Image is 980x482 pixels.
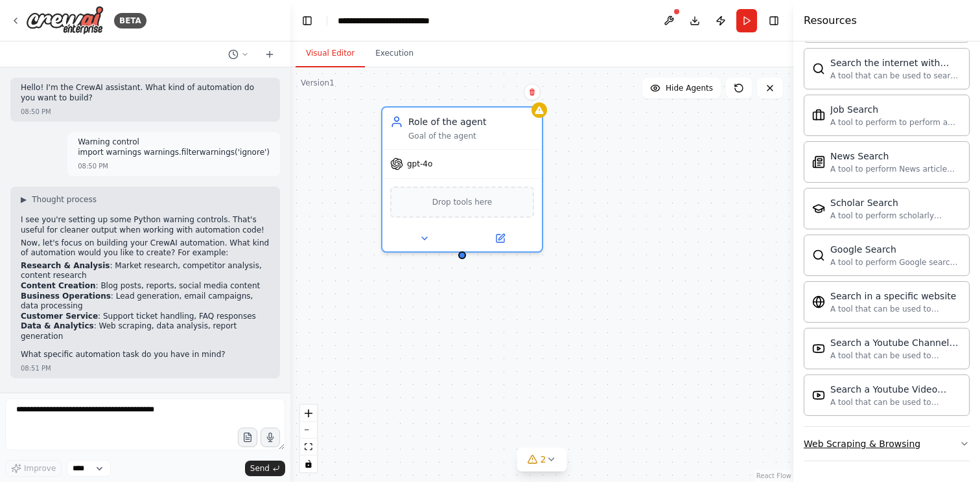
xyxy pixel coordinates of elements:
[408,131,534,141] div: Goal of the agent
[804,427,970,461] button: Web Scraping & Browsing
[21,312,98,321] strong: Customer Service
[830,290,961,303] div: Search in a specific website
[830,103,961,116] div: Job Search
[524,84,541,100] button: Delete node
[261,428,280,447] button: Click to speak your automation idea
[517,448,567,472] button: 2
[365,40,424,67] button: Execution
[301,78,334,88] div: Version 1
[830,257,961,268] div: A tool to perform Google search with a search_query.
[21,281,96,290] strong: Content Creation
[830,383,961,396] div: Search a Youtube Video content
[300,405,317,472] div: React Flow controls
[765,12,783,30] button: Hide right sidebar
[78,148,270,158] p: import warnings warnings.filterwarnings('ignore')
[21,194,97,205] button: ▶Thought process
[812,295,825,308] img: WebsiteSearchTool
[812,342,825,355] img: YoutubeChannelSearchTool
[830,397,961,407] div: A tool that can be used to semantic search a query from a Youtube Video content.
[463,231,537,246] button: Open in side panel
[245,461,285,476] button: Send
[830,117,961,128] div: A tool to perform to perform a job search in the [GEOGRAPHIC_DATA] with a search_query.
[32,194,97,205] span: Thought process
[296,40,365,67] button: Visual Editor
[830,211,961,221] div: A tool to perform scholarly literature search with a search_query.
[21,261,270,281] li: : Market research, competitor analysis, content research
[812,202,825,215] img: SerplyScholarSearchTool
[830,196,961,209] div: Scholar Search
[432,196,493,209] span: Drop tools here
[21,261,110,270] strong: Research & Analysis
[21,321,270,341] li: : Web scraping, data analysis, report generation
[21,292,270,312] li: : Lead generation, email campaigns, data processing
[300,405,317,422] button: zoom in
[338,14,463,27] nav: breadcrumb
[223,47,254,62] button: Switch to previous chat
[21,238,270,258] p: Now, let's focus on building your CrewAI automation. What kind of automation would you like to cr...
[830,56,961,69] div: Search the internet with Serper
[830,336,961,349] div: Search a Youtube Channels content
[24,463,56,474] span: Improve
[812,389,825,402] img: YoutubeVideoSearchTool
[408,115,534,128] div: Role of the agent
[21,363,51,373] div: 08:51 PM
[812,155,825,168] img: SerplyNewsSearchTool
[407,159,432,169] span: gpt-4o
[78,137,270,148] h1: Warning control
[830,243,961,256] div: Google Search
[300,422,317,439] button: zoom out
[78,161,108,171] div: 08:50 PM
[756,472,791,479] a: React Flow attribution
[642,78,721,98] button: Hide Agents
[381,106,543,253] div: Role of the agentGoal of the agentgpt-4oDrop tools here
[21,215,270,235] p: I see you're setting up some Python warning controls. That's useful for cleaner output when worki...
[830,304,961,314] div: A tool that can be used to semantic search a query from a specific URL content.
[830,350,961,361] div: A tool that can be used to semantic search a query from a Youtube Channels content.
[259,47,280,62] button: Start a new chat
[21,321,94,330] strong: Data & Analytics
[21,107,51,117] div: 08:50 PM
[830,150,961,163] div: News Search
[21,281,270,292] li: : Blog posts, reports, social media content
[298,12,316,30] button: Hide left sidebar
[830,71,961,81] div: A tool that can be used to search the internet with a search_query. Supports different search typ...
[21,292,111,301] strong: Business Operations
[21,194,27,205] span: ▶
[5,460,62,477] button: Improve
[812,109,825,122] img: SerplyJobSearchTool
[300,439,317,455] button: fit view
[541,453,546,466] span: 2
[830,164,961,174] div: A tool to perform News article search with a search_query.
[21,83,270,103] p: Hello! I'm the CrewAI assistant. What kind of automation do you want to build?
[250,463,270,474] span: Send
[114,13,146,29] div: BETA
[238,428,257,447] button: Upload files
[300,455,317,472] button: toggle interactivity
[26,6,104,35] img: Logo
[804,13,857,29] h4: Resources
[666,83,713,93] span: Hide Agents
[21,312,270,322] li: : Support ticket handling, FAQ responses
[812,249,825,262] img: SerplyWebSearchTool
[21,350,270,360] p: What specific automation task do you have in mind?
[812,62,825,75] img: SerperDevTool
[804,437,920,450] div: Web Scraping & Browsing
